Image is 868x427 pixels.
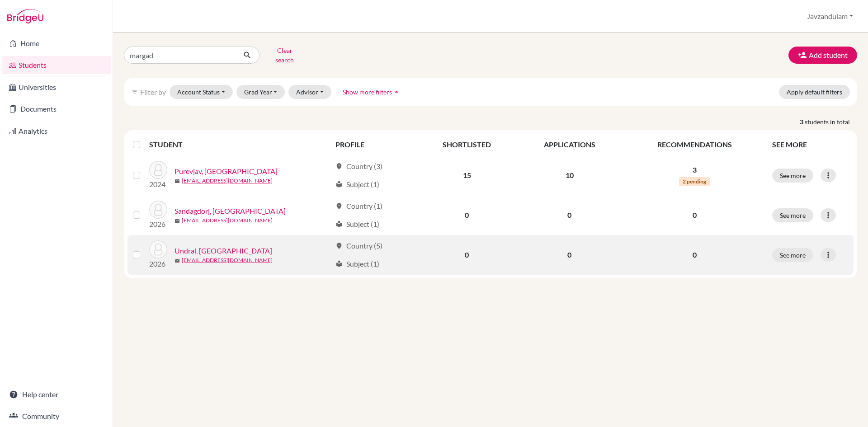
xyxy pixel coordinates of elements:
[335,163,343,170] span: location_on
[149,258,167,269] p: 2026
[335,240,382,251] div: Country (5)
[628,210,761,221] p: 0
[772,248,813,262] button: See more
[7,9,43,23] img: Bridge-U
[335,242,343,249] span: location_on
[175,178,180,184] span: mail
[175,218,180,224] span: mail
[335,161,382,172] div: Country (3)
[772,208,813,222] button: See more
[335,219,379,230] div: Subject (1)
[335,181,343,188] span: local_library
[149,161,167,179] img: Purevjav, Margad
[335,179,379,190] div: Subject (1)
[623,134,767,155] th: RECOMMENDATIONS
[140,88,166,96] span: Filter by
[259,43,310,67] button: Clear search
[149,240,167,258] img: Undral, Margad
[2,407,111,425] a: Community
[517,195,622,235] td: 0
[679,177,710,186] span: 2 pending
[800,117,805,127] strong: 3
[149,219,167,230] p: 2026
[170,85,233,99] button: Account Status
[2,100,111,118] a: Documents
[330,134,417,155] th: PROFILE
[392,87,401,96] i: arrow_drop_up
[2,385,111,404] a: Help center
[805,117,857,127] span: students in total
[517,155,622,195] td: 10
[182,256,273,264] a: [EMAIL_ADDRESS][DOMAIN_NAME]
[517,235,622,275] td: 0
[288,85,331,99] button: Advisor
[182,216,273,225] a: [EMAIL_ADDRESS][DOMAIN_NAME]
[417,195,517,235] td: 0
[803,8,857,25] button: Javzandulam
[417,155,517,195] td: 15
[628,249,761,260] p: 0
[182,177,273,185] a: [EMAIL_ADDRESS][DOMAIN_NAME]
[417,134,517,155] th: SHORTLISTED
[175,166,278,177] a: Purevjav, [GEOGRAPHIC_DATA]
[772,169,813,183] button: See more
[335,260,343,267] span: local_library
[335,201,382,211] div: Country (1)
[779,85,850,99] button: Apply default filters
[175,258,180,263] span: mail
[149,201,167,219] img: Sandagdorj, Margad
[2,56,111,74] a: Students
[175,245,272,256] a: Undral, [GEOGRAPHIC_DATA]
[335,258,379,269] div: Subject (1)
[417,235,517,275] td: 0
[628,164,761,175] p: 3
[2,78,111,96] a: Universities
[788,47,857,64] button: Add student
[131,88,138,95] i: filter_list
[335,85,409,99] button: Show more filtersarrow_drop_up
[175,206,286,216] a: Sandagdorj, [GEOGRAPHIC_DATA]
[335,221,343,228] span: local_library
[343,88,392,96] span: Show more filters
[767,134,854,155] th: SEE MORE
[236,85,285,99] button: Grad Year
[2,122,111,140] a: Analytics
[149,179,167,190] p: 2024
[2,34,111,52] a: Home
[517,134,622,155] th: APPLICATIONS
[149,134,330,155] th: STUDENT
[335,202,343,210] span: location_on
[124,47,236,64] input: Find student by name...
